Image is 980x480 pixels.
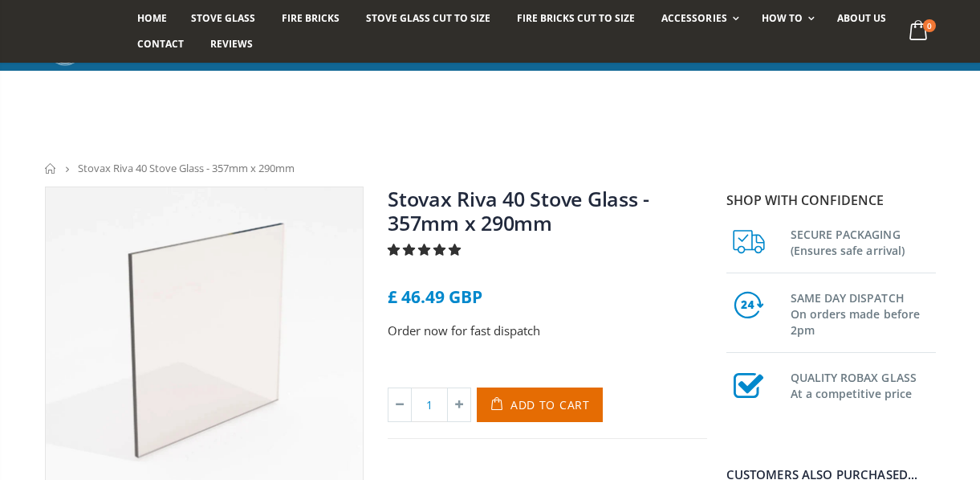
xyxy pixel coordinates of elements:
span: How To [762,11,803,25]
a: How To [750,6,823,31]
h3: QUALITY ROBAX GLASS At a competitive price [791,367,936,402]
span: Add to Cart [510,397,590,412]
span: Fire Bricks [282,11,340,25]
span: Reviews [210,37,253,51]
span: Stove Glass Cut To Size [366,11,490,25]
span: £ 46.49 GBP [388,285,482,308]
span: Stovax Riva 40 Stove Glass - 357mm x 290mm [78,161,295,175]
a: Reviews [198,31,265,57]
span: Accessories [661,11,726,25]
a: 0 [902,16,935,47]
p: Order now for fast dispatch [388,322,707,340]
a: Accessories [649,6,746,31]
a: Home [125,6,179,31]
span: Contact [137,37,184,51]
span: About us [837,11,886,25]
h3: SAME DAY DISPATCH On orders made before 2pm [791,287,936,338]
span: 0 [923,19,936,32]
span: Home [137,11,167,25]
a: Stove Glass Cut To Size [354,6,502,31]
a: Contact [125,31,196,57]
span: Fire Bricks Cut To Size [517,11,635,25]
a: Fire Bricks Cut To Size [505,6,647,31]
p: Shop with confidence [726,191,936,210]
span: Stove Glass [191,11,255,25]
h3: SECURE PACKAGING (Ensures safe arrival) [791,224,936,259]
a: About us [825,6,898,31]
button: Add to Cart [477,388,603,422]
a: Stovax Riva 40 Stove Glass - 357mm x 290mm [388,185,649,236]
span: 5.00 stars [388,241,464,257]
a: Fire Bricks [270,6,352,31]
a: Stove Glass [179,6,267,31]
a: Home [45,163,57,174]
